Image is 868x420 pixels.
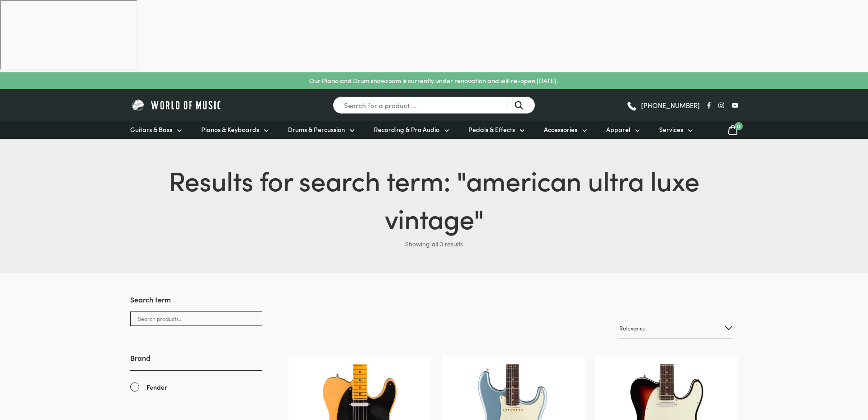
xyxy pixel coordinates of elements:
[130,294,262,311] h3: Search term
[333,96,535,114] input: Search for a product ...
[374,125,439,134] span: Recording & Pro Audio
[309,76,558,85] p: Our Piano and Drum showroom is currently under renovation and will re-open [DATE].
[641,102,700,109] span: [PHONE_NUMBER]
[130,353,262,370] h3: Brand
[468,125,515,134] span: Pedals & Effects
[626,99,700,112] a: [PHONE_NUMBER]
[288,125,345,134] span: Drums & Percussion
[130,311,262,326] input: Search products...
[619,318,732,339] select: Shop order
[130,125,172,134] span: Guitars & Bass
[606,125,630,134] span: Apparel
[130,98,223,112] img: World of Music
[201,125,259,134] span: Pianos & Keyboards
[659,125,683,134] span: Services
[130,236,738,251] p: Showing all 3 results
[544,125,577,134] span: Accessories
[130,353,262,392] div: Brand
[130,382,262,392] a: Fender
[385,160,700,236] span: american ultra luxe vintage
[735,122,743,130] span: 0
[130,160,738,236] h1: Results for search term: " "
[737,321,868,420] iframe: Chat with our support team
[146,382,167,392] span: Fender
